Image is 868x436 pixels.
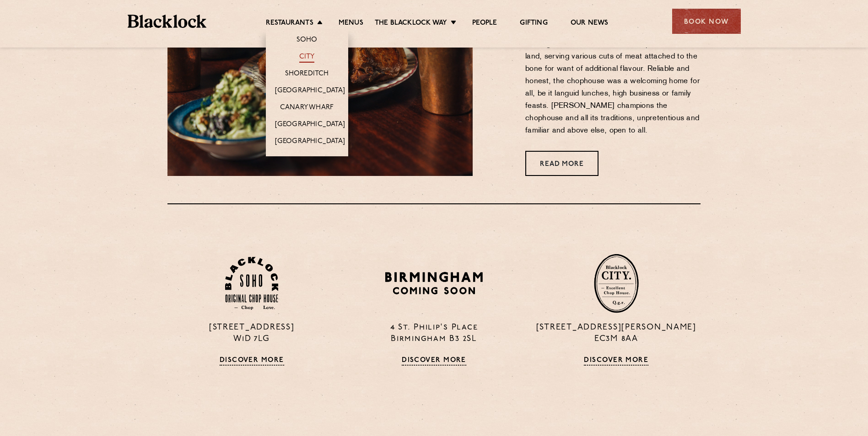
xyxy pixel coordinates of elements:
img: City-stamp-default.svg [594,254,639,313]
a: The Blacklock Way [375,19,447,29]
img: BL_Textured_Logo-footer-cropped.svg [128,15,207,28]
a: Shoreditch [285,69,329,80]
a: Soho [297,36,318,46]
p: Established in the 1690s, chophouses became the beating heart of towns and cities up and down the... [525,26,701,137]
a: People [472,19,497,29]
a: Discover More [220,356,284,366]
a: [GEOGRAPHIC_DATA] [275,86,345,96]
p: [STREET_ADDRESS] W1D 7LG [167,322,336,345]
a: Restaurants [266,19,313,29]
a: [GEOGRAPHIC_DATA] [275,137,345,147]
a: Discover More [402,356,466,366]
a: Menus [339,19,363,29]
p: [STREET_ADDRESS][PERSON_NAME] EC3M 8AA [532,322,701,345]
a: Discover More [584,356,648,366]
a: City [299,53,315,63]
img: Soho-stamp-default.svg [225,257,278,310]
a: Read More [525,151,598,176]
p: 4 St. Philip's Place Birmingham B3 2SL [350,322,518,345]
a: [GEOGRAPHIC_DATA] [275,120,345,130]
div: Book Now [672,9,741,34]
img: BIRMINGHAM-P22_-e1747915156957.png [383,269,485,298]
a: Gifting [520,19,547,29]
a: Our News [571,19,609,29]
a: Canary Wharf [280,103,334,113]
